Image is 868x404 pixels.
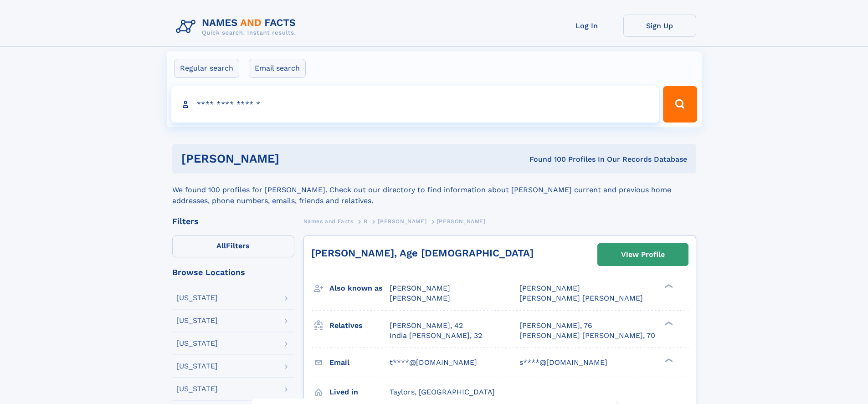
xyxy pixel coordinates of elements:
a: [PERSON_NAME], 76 [519,321,592,331]
div: We found 100 profiles for [PERSON_NAME]. Check out our directory to find information about [PERSO... [172,174,696,206]
div: [US_STATE] [176,294,218,302]
a: Names and Facts [303,215,354,227]
h1: [PERSON_NAME] [181,153,405,164]
a: [PERSON_NAME] [378,215,426,227]
label: Filters [172,235,294,257]
h3: Relatives [329,318,390,333]
span: [PERSON_NAME] [437,218,486,225]
div: View Profile [621,244,665,265]
div: Filters [172,217,294,225]
a: India [PERSON_NAME], 32 [390,331,482,341]
span: Taylors, [GEOGRAPHIC_DATA] [390,388,495,396]
div: ❯ [663,357,673,363]
h3: Also known as [329,281,390,296]
a: B [364,215,368,227]
span: [PERSON_NAME] [PERSON_NAME] [519,294,643,302]
span: B [364,218,368,225]
span: All [216,241,226,250]
div: Browse Locations [172,268,294,276]
a: [PERSON_NAME] [PERSON_NAME], 70 [519,331,655,341]
input: search input [171,86,659,123]
button: Search Button [663,86,697,123]
h3: Lived in [329,384,390,400]
div: [US_STATE] [176,317,218,324]
div: ❯ [663,320,673,326]
span: [PERSON_NAME] [519,284,580,292]
div: [US_STATE] [176,340,218,347]
a: [PERSON_NAME], Age [DEMOGRAPHIC_DATA] [311,247,534,259]
span: [PERSON_NAME] [378,218,426,225]
a: [PERSON_NAME], 42 [390,321,463,331]
img: Logo Names and Facts [172,15,303,39]
a: Log In [550,15,623,37]
div: [US_STATE] [176,363,218,370]
a: Sign Up [623,15,696,37]
h3: Email [329,355,390,370]
a: View Profile [598,244,688,266]
label: Regular search [174,59,239,78]
div: ❯ [663,283,673,289]
div: [US_STATE] [176,385,218,393]
span: [PERSON_NAME] [390,294,450,302]
span: [PERSON_NAME] [390,284,450,292]
label: Email search [249,59,306,78]
div: Found 100 Profiles In Our Records Database [404,154,687,164]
